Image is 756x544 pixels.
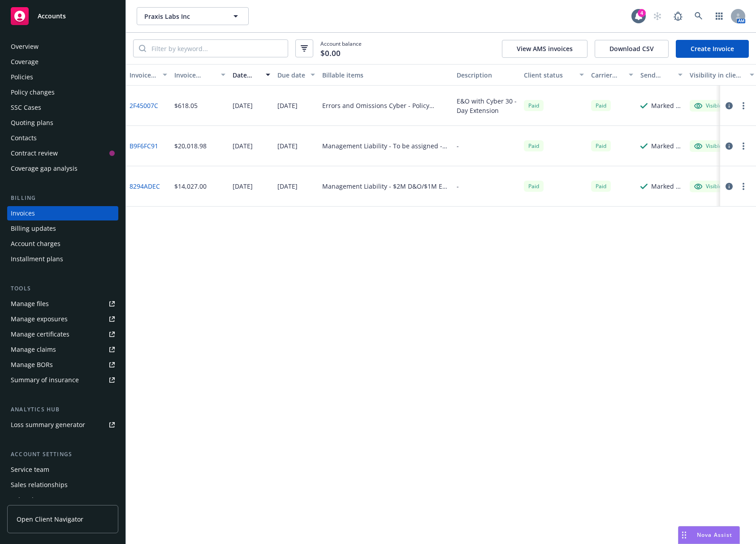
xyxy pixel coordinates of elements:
[591,70,623,80] div: Carrier status
[591,100,611,111] div: Paid
[7,221,118,236] a: Billing updates
[588,64,637,86] button: Carrier status
[7,462,118,477] a: Service team
[322,70,449,80] div: Billable items
[690,70,744,80] div: Visibility in client dash
[7,146,118,160] a: Contract review
[130,101,158,110] a: 2F45007C
[174,70,216,80] div: Invoice amount
[7,297,118,311] a: Manage files
[651,141,683,151] div: Marked as sent
[11,161,78,176] div: Coverage gap analysis
[7,478,118,492] a: Sales relationships
[7,493,118,507] a: Related accounts
[591,181,611,192] div: Paid
[126,64,171,86] button: Invoice ID
[11,237,60,251] div: Account charges
[11,206,35,220] div: Invoices
[524,100,544,111] div: Paid
[233,101,253,110] div: [DATE]
[11,342,56,357] div: Manage claims
[11,418,85,432] div: Loss summary generator
[694,102,722,110] div: Visible
[591,140,611,151] div: Paid
[277,101,298,110] div: [DATE]
[7,312,118,326] a: Manage exposures
[457,181,459,191] div: -
[11,462,49,477] div: Service team
[277,70,305,80] div: Due date
[524,140,544,151] div: Paid
[233,181,253,191] div: [DATE]
[7,327,118,341] a: Manage certificates
[11,146,58,160] div: Contract review
[233,70,260,80] div: Date issued
[171,64,229,86] button: Invoice amount
[595,40,669,58] button: Download CSV
[320,47,341,59] span: $0.00
[274,64,319,86] button: Due date
[11,116,53,130] div: Quoting plans
[137,7,249,25] button: Praxis Labs Inc
[146,40,288,57] input: Filter by keyword...
[694,182,722,190] div: Visible
[678,526,740,544] button: Nova Assist
[11,327,69,341] div: Manage certificates
[502,40,588,58] button: View AMS invoices
[11,373,79,387] div: Summary of insurance
[7,450,118,459] div: Account settings
[7,194,118,203] div: Billing
[697,531,732,539] span: Nova Assist
[130,70,157,80] div: Invoice ID
[11,39,39,54] div: Overview
[7,418,118,432] a: Loss summary generator
[319,64,453,86] button: Billable items
[7,358,118,372] a: Manage BORs
[11,100,41,115] div: SSC Cases
[229,64,274,86] button: Date issued
[11,478,68,492] div: Sales relationships
[130,141,158,151] a: B9F6FC91
[11,252,63,266] div: Installment plans
[139,45,146,52] svg: Search
[144,12,222,21] span: Praxis Labs Inc
[11,221,56,236] div: Billing updates
[520,64,588,86] button: Client status
[174,141,207,151] div: $20,018.98
[38,13,66,20] span: Accounts
[11,358,53,372] div: Manage BORs
[233,141,253,151] div: [DATE]
[7,70,118,84] a: Policies
[11,493,62,507] div: Related accounts
[453,64,520,86] button: Description
[7,206,118,220] a: Invoices
[638,9,646,17] div: 4
[11,312,68,326] div: Manage exposures
[7,100,118,115] a: SSC Cases
[524,181,544,192] span: Paid
[11,55,39,69] div: Coverage
[130,181,160,191] a: 8294ADEC
[669,7,687,25] a: Report a Bug
[320,40,362,57] span: Account balance
[7,284,118,293] div: Tools
[17,514,83,524] span: Open Client Navigator
[7,237,118,251] a: Account charges
[640,70,673,80] div: Send result
[694,142,722,150] div: Visible
[11,297,49,311] div: Manage files
[710,7,728,25] a: Switch app
[7,55,118,69] a: Coverage
[457,70,517,80] div: Description
[7,131,118,145] a: Contacts
[11,85,55,99] div: Policy changes
[11,131,37,145] div: Contacts
[651,181,683,191] div: Marked as sent
[7,342,118,357] a: Manage claims
[7,252,118,266] a: Installment plans
[648,7,666,25] a: Start snowing
[7,85,118,99] a: Policy changes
